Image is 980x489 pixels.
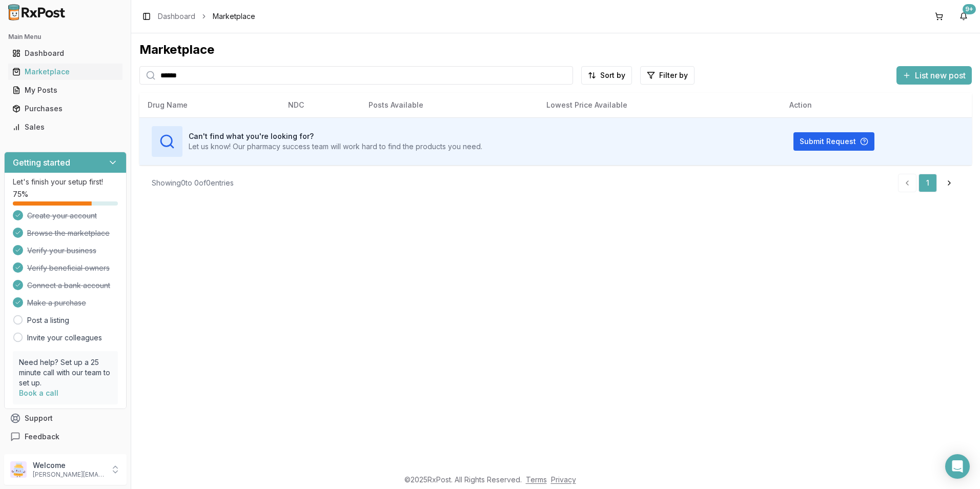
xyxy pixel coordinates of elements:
a: Go to next page [939,174,959,192]
div: Sales [12,122,118,132]
div: Dashboard [12,48,118,58]
button: Support [4,409,127,427]
button: Marketplace [4,64,127,80]
a: Terms [526,475,547,484]
div: Purchases [12,104,118,114]
div: Open Intercom Messenger [945,454,970,479]
th: Posts Available [360,93,538,117]
p: Welcome [33,460,104,471]
button: Purchases [4,100,127,117]
h3: Getting started [13,156,70,169]
div: My Posts [12,85,118,95]
a: Dashboard [8,44,122,63]
nav: pagination [898,174,959,192]
span: Create your account [27,211,97,221]
div: Marketplace [12,67,118,77]
button: List new post [896,66,972,85]
h3: Can't find what you're looking for? [189,131,482,141]
img: User avatar [10,461,27,478]
button: Sort by [581,66,632,85]
span: Marketplace [213,11,255,22]
a: Marketplace [8,63,122,81]
a: Privacy [551,475,576,484]
p: Let's finish your setup first! [13,177,118,187]
span: Make a purchase [27,298,86,308]
th: Drug Name [139,93,280,117]
a: Dashboard [158,11,195,22]
p: Let us know! Our pharmacy success team will work hard to find the products you need. [189,141,482,152]
a: Invite your colleagues [27,333,102,343]
a: List new post [896,71,972,81]
div: 9+ [963,4,976,14]
th: Lowest Price Available [538,93,781,117]
span: Sort by [600,70,625,80]
button: My Posts [4,82,127,98]
a: Book a call [19,389,58,397]
span: Filter by [659,70,688,80]
nav: breadcrumb [158,11,255,22]
button: Dashboard [4,45,127,62]
p: Need help? Set up a 25 minute call with our team to set up. [19,357,112,388]
span: Browse the marketplace [27,228,110,238]
span: Connect a bank account [27,280,110,291]
a: My Posts [8,81,122,99]
span: Verify your business [27,246,96,256]
img: RxPost Logo [4,4,70,21]
span: Feedback [25,432,59,442]
span: 75 % [13,189,28,199]
a: Sales [8,118,122,136]
th: NDC [280,93,360,117]
span: Verify beneficial owners [27,263,110,273]
button: Feedback [4,427,127,446]
button: Submit Request [793,132,874,151]
div: Marketplace [139,42,972,58]
a: Post a listing [27,315,69,325]
a: 1 [918,174,937,192]
button: Sales [4,119,127,135]
h2: Main Menu [8,33,122,41]
button: Filter by [640,66,695,85]
th: Action [781,93,972,117]
span: List new post [915,69,966,81]
div: Showing 0 to 0 of 0 entries [152,178,234,188]
a: Purchases [8,99,122,118]
p: [PERSON_NAME][EMAIL_ADDRESS][DOMAIN_NAME] [33,471,104,479]
button: 9+ [955,8,972,25]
